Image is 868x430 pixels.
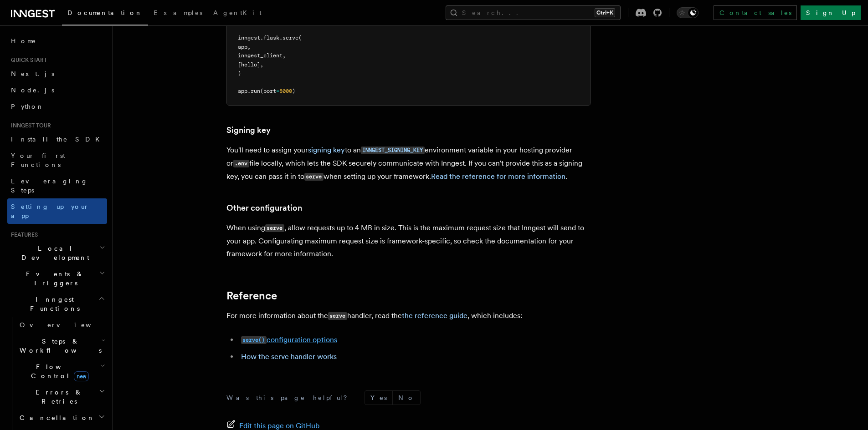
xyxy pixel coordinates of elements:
span: [hello], [238,61,263,68]
code: .env [233,160,249,167]
span: ) [238,70,241,76]
p: When using , allow requests up to 4 MB in size. This is the maximum request size that Inngest wil... [226,222,591,260]
span: = [276,88,279,94]
span: Setting up your app [11,203,89,219]
span: Overview [20,321,113,329]
code: serve [265,224,284,232]
button: Search...Ctrl+K [446,5,621,20]
span: Cancellation [16,413,95,422]
a: Read the reference for more information [431,172,565,181]
a: Signing key [226,124,271,137]
button: Inngest Functions [7,291,107,317]
button: Events & Triggers [7,266,107,291]
a: INNGEST_SIGNING_KEY [361,146,425,154]
span: ( [298,35,302,41]
button: No [393,391,420,405]
a: Next.js [7,66,107,82]
span: Errors & Retries [16,388,99,406]
p: Was this page helpful? [226,393,354,402]
kbd: Ctrl+K [595,8,615,17]
span: Node.js [11,86,54,94]
span: app, [238,44,251,50]
span: Inngest tour [7,122,51,129]
a: AgentKit [208,3,267,25]
code: serve() [241,336,267,344]
span: serve [282,35,298,41]
a: Your first Functions [7,147,107,173]
a: serve()configuration options [241,335,337,344]
code: INNGEST_SIGNING_KEY [361,147,425,154]
a: Node.js [7,82,107,98]
a: Leveraging Steps [7,173,107,198]
span: flask [263,35,279,41]
span: Leveraging Steps [11,177,88,194]
a: signing key [308,146,345,154]
a: Other configuration [226,202,302,214]
button: Flow Controlnew [16,359,107,384]
span: Home [11,36,36,46]
span: Install the SDK [11,136,105,143]
span: app [238,88,247,94]
a: Overview [16,317,107,333]
span: AgentKit [213,9,262,16]
a: Install the SDK [7,131,107,147]
button: Yes [365,391,392,405]
span: Features [7,231,38,238]
span: Your first Functions [11,152,65,168]
span: Flow Control [16,362,100,380]
a: Sign Up [801,5,861,20]
span: run [251,88,260,94]
button: Errors & Retries [16,384,107,410]
a: Python [7,98,107,115]
span: Events & Triggers [7,269,99,288]
p: For more information about the handler, read the , which includes: [226,309,591,323]
span: Next.js [11,70,54,77]
span: . [247,88,251,94]
span: Steps & Workflows [16,337,102,355]
span: ) [292,88,295,94]
a: Examples [148,3,208,25]
span: (port [260,88,276,94]
button: Cancellation [16,410,107,426]
span: new [74,371,89,381]
span: Inngest Functions [7,295,98,313]
span: Quick start [7,56,47,64]
code: serve [304,173,324,181]
code: serve [328,312,347,320]
a: How the serve handler works [241,352,337,361]
a: Documentation [62,3,148,25]
span: Documentation [67,9,143,16]
a: Setting up your app [7,198,107,224]
span: Local Development [7,244,99,262]
span: . [279,35,282,41]
button: Toggle dark mode [677,7,699,18]
button: Local Development [7,240,107,266]
a: Contact sales [714,5,797,20]
span: . [260,35,263,41]
a: Reference [226,289,277,302]
p: You'll need to assign your to an environment variable in your hosting provider or file locally, w... [226,144,591,183]
span: inngest_client, [238,52,286,59]
button: Steps & Workflows [16,333,107,359]
a: the reference guide [402,311,467,320]
span: inngest [238,35,260,41]
span: Python [11,103,44,110]
a: Home [7,33,107,49]
span: 8000 [279,88,292,94]
span: Examples [154,9,202,16]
